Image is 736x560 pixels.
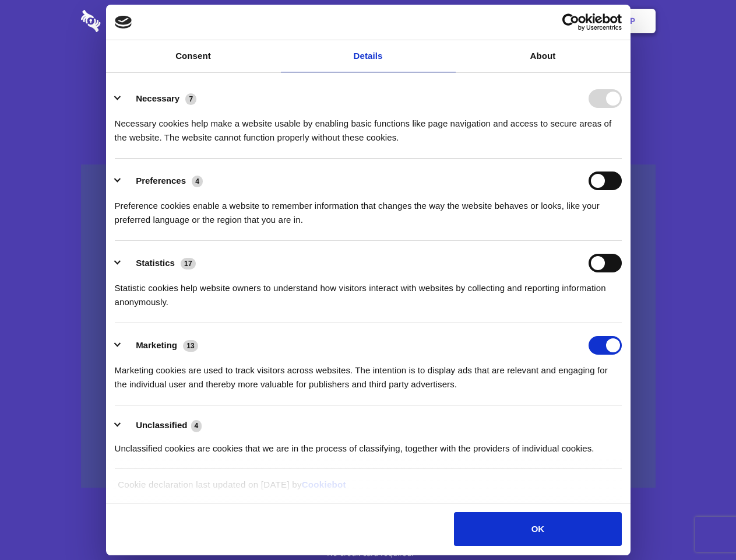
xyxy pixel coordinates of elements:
a: Login [529,3,579,39]
span: 4 [191,420,202,432]
div: Preference cookies enable a website to remember information that changes the way the website beha... [115,190,622,227]
a: Usercentrics Cookiebot - opens in a new window [520,13,622,31]
span: 7 [185,93,196,105]
a: About [456,40,631,72]
label: Statistics [136,258,175,268]
h4: Auto-redaction of sensitive data, encrypted data sharing and self-destructing private chats. Shar... [81,106,656,145]
label: Preferences [136,176,186,185]
label: Necessary [136,93,179,103]
a: Details [281,40,456,72]
div: Necessary cookies help make a website usable by enabling basic functions like page navigation and... [115,108,622,145]
label: Marketing [136,340,177,350]
a: Consent [106,40,281,72]
button: Statistics (17) [115,254,203,272]
a: Cookiebot [302,480,346,489]
a: Wistia video thumbnail [81,164,656,488]
div: Statistic cookies help website owners to understand how visitors interact with websites by collec... [115,272,622,309]
button: Unclassified (4) [115,418,209,433]
button: Marketing (13) [115,336,206,355]
div: Cookie declaration last updated on [DATE] by [109,478,627,501]
span: 17 [181,258,196,269]
span: 4 [192,176,203,187]
iframe: Drift Widget Chat Controller [678,502,722,546]
button: Necessary (7) [115,89,204,108]
div: Unclassified cookies are cookies that we are in the process of classifying, together with the pro... [115,433,622,456]
div: Marketing cookies are used to track visitors across websites. The intention is to display ads tha... [115,355,622,391]
img: logo [115,16,132,29]
button: Preferences (4) [115,171,210,190]
a: Contact [473,3,526,39]
a: Pricing [342,3,393,39]
img: logo-wordmark-white-trans-d4663122ce5f474addd5e946df7df03e33cb6a1c49d2221995e7729f52c070b2.svg [81,10,181,32]
h1: Eliminate Slack Data Loss. [81,52,656,94]
button: OK [454,512,621,546]
span: 13 [183,340,198,352]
